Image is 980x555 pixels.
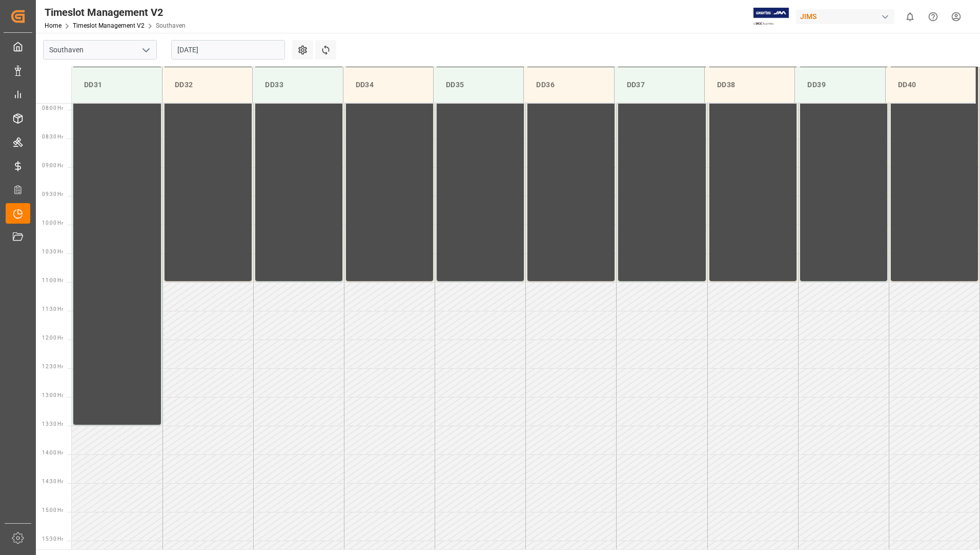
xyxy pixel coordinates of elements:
[42,335,63,341] span: 12:00 Hr
[753,8,789,26] img: Exertis%20JAM%20-%20Email%20Logo.jpg_1722504956.jpg
[42,105,63,111] span: 08:00 Hr
[623,75,696,94] div: DD37
[803,75,876,94] div: DD39
[894,75,967,94] div: DD40
[42,163,63,168] span: 09:00 Hr
[442,75,515,94] div: DD35
[42,479,63,484] span: 14:30 Hr
[42,278,63,283] span: 11:00 Hr
[45,5,186,20] div: Timeslot Management V2
[42,536,63,542] span: 15:30 Hr
[713,75,786,94] div: DD38
[796,9,894,24] div: JIMS
[42,392,63,398] span: 13:00 Hr
[42,421,63,427] span: 13:30 Hr
[171,75,244,94] div: DD32
[42,507,63,513] span: 15:00 Hr
[42,134,63,140] span: 08:30 Hr
[171,40,285,60] input: DD-MM-YYYY
[42,220,63,226] span: 10:00 Hr
[261,75,334,94] div: DD33
[796,7,899,26] button: JIMS
[532,75,605,94] div: DD36
[352,75,425,94] div: DD34
[73,22,145,29] a: Timeslot Management V2
[45,22,62,29] a: Home
[138,42,153,58] button: open menu
[42,306,63,312] span: 11:30 Hr
[42,191,63,197] span: 09:30 Hr
[899,5,922,28] button: show 0 new notifications
[922,5,945,28] button: Help Center
[43,40,157,60] input: Type to search/select
[42,364,63,369] span: 12:30 Hr
[42,249,63,254] span: 10:30 Hr
[42,450,63,455] span: 14:00 Hr
[80,75,154,94] div: DD31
